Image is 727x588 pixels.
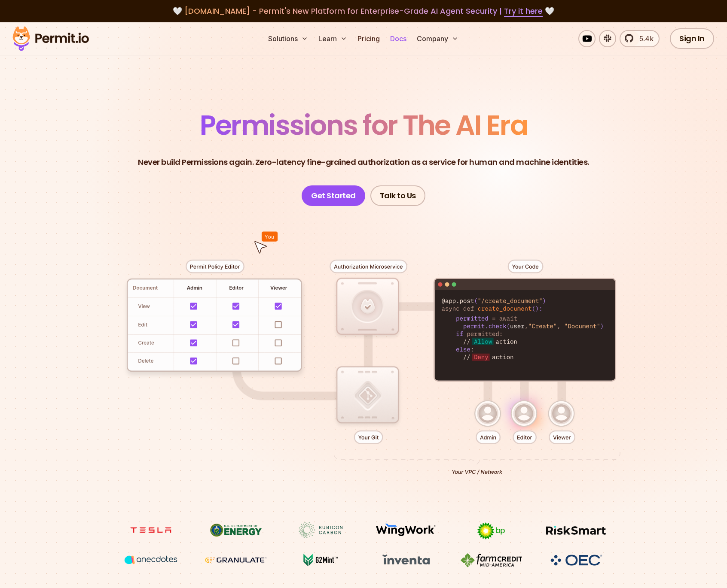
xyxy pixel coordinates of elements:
[387,30,410,47] a: Docs
[374,552,438,567] img: inventa
[204,522,268,538] img: US department of energy
[200,106,527,144] span: Permissions for The AI Era
[315,30,351,47] button: Learn
[544,522,608,538] img: Risksmart
[459,522,523,540] img: bp
[119,522,183,538] img: tesla
[354,30,383,47] a: Pricing
[370,185,425,206] a: Talk to Us
[413,30,462,47] button: Company
[138,156,589,168] p: Never build Permissions again. Zero-latency fine-grained authorization as a service for human and...
[459,552,523,568] img: Farm Credit
[9,24,93,53] img: Permit logo
[549,553,604,567] img: OEC
[265,30,312,47] button: Solutions
[119,552,183,568] img: vega
[374,522,438,538] img: Wingwork
[289,522,353,538] img: Rubicon
[670,28,714,49] a: Sign In
[184,6,543,16] span: [DOMAIN_NAME] - Permit's New Platform for Enterprise-Grade AI Agent Security |
[289,552,353,568] img: G2mint
[302,185,365,206] a: Get Started
[204,552,268,568] img: Granulate
[620,30,660,47] a: 5.4k
[21,5,706,17] div: 🤍 🤍
[504,6,543,17] a: Try it here
[634,33,654,44] span: 5.4k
